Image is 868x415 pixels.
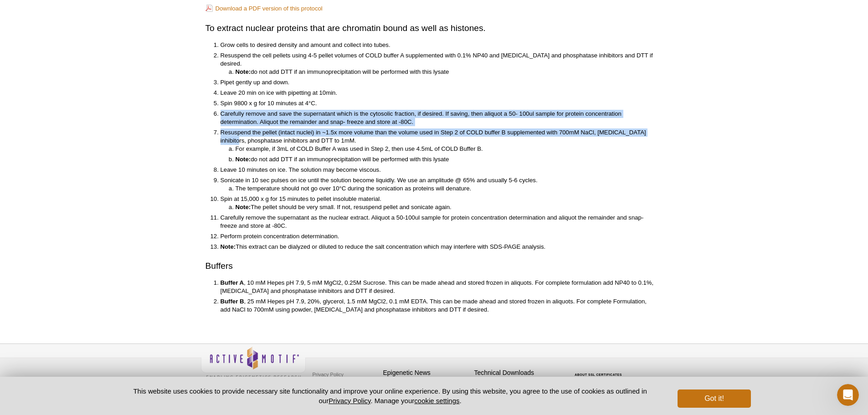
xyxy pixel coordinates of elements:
[221,279,654,295] li: , 10 mM Hepes pH 7.9, 5 mM MgCl2, 0.25M Sucrose. This can be made ahead and stored frozen in aliq...
[310,368,346,381] a: Privacy Policy
[221,166,654,174] li: Leave 10 minutes on ice. The solution may become viscous.
[221,51,654,76] li: Resuspend the cell pellets using 4-5 pellet volumes of COLD buffer A supplemented with 0.1% NP40 ...
[221,110,654,126] li: Carefully remove and save the supernatant which is the cytosolic fraction, if desired. If saving,...
[236,204,251,210] strong: Note:
[236,203,654,211] li: The pellet should be very small. If not, resuspend pellet and sonicate again.
[205,22,663,34] h2: To extract nuclear proteins that are chromatin bound as well as histones.
[837,384,859,406] iframe: Intercom live chat
[205,4,323,13] a: Download a PDF version of this protocol
[201,344,306,381] img: Active Motif,
[221,41,654,49] li: Grow cells to desired density and amount and collect into tubes.
[221,243,654,251] li: This extract can be dialyzed or diluted to reduce the salt concentration which may interfere with...
[236,68,654,76] li: do not add DTT if an immunoprecipitation will be performed with this lysate
[221,195,654,211] li: Spin at 15,000 x g for 15 minutes to pellet insoluble material.
[236,184,654,193] li: The temperature should not go over 10°C during the sonication as proteins will denature.
[575,373,622,376] a: ABOUT SSL CERTIFICATES
[414,397,459,405] button: cookie settings
[236,145,654,153] li: For example, if 3mL of COLD Buffer A was used in Step 2, then use 4.5mL of COLD Buffer B.
[221,232,654,241] li: Perform protein concentration determination.
[221,128,654,164] li: Resuspend the pellet (intact nuclei) in ~1.5x more volume than the volume used in Step 2 of COLD ...
[118,386,663,405] p: This website uses cookies to provide necessary site functionality and improve your online experie...
[221,298,244,305] strong: Buffer B
[474,369,561,377] h4: Technical Downloads
[236,156,251,163] strong: Note:
[221,279,244,286] strong: Buffer A
[221,214,654,230] li: Carefully remove the supernatant as the nuclear extract. Aliquot a 50-100ul sample for protein co...
[236,68,251,75] strong: Note:
[221,89,654,97] li: Leave 20 min on ice with pipetting at 10min.
[236,155,654,164] li: do not add DTT if an immunoprecipitation will be performed with this lysate
[565,360,634,380] table: Click to Verify - This site chose Symantec SSL for secure e-commerce and confidential communicati...
[221,99,654,108] li: Spin 9800 x g for 10 minutes at 4°C.
[383,369,470,377] h4: Epigenetic News
[205,260,663,272] h2: Buffers
[678,389,750,408] button: Got it!
[221,243,236,250] strong: Note:
[329,397,370,405] a: Privacy Policy
[221,297,654,314] li: , 25 mM Hepes pH 7.9, 20%, glycerol, 1.5 mM MgCl2, 0.1 mM EDTA. This can be made ahead and stored...
[221,78,654,87] li: Pipet gently up and down.
[221,176,654,193] li: Sonicate in 10 sec pulses on ice until the solution become liquidly. We use an amplitude @ 65% an...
